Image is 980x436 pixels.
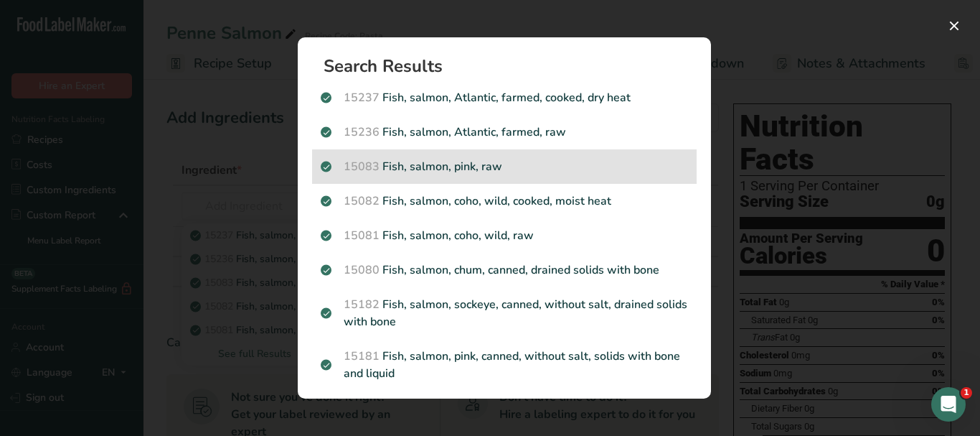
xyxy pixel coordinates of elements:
span: 15083 [344,159,380,175]
span: 15236 [344,124,380,140]
span: 15182 [344,297,380,312]
span: 15082 [344,193,380,209]
p: Fish, salmon, coho, wild, raw [321,227,688,244]
span: 15181 [344,348,380,364]
p: Fish, salmon, coho, wild, cooked, moist heat [321,193,688,210]
p: Fish, salmon, Atlantic, farmed, cooked, dry heat [321,89,688,106]
span: 15080 [344,262,380,278]
p: Fish, salmon, chum, canned, drained solids with bone [321,261,688,279]
h1: Search Results [324,57,697,75]
p: Fish, salmon, Atlantic, farmed, raw [321,124,688,141]
p: Fish, salmon, sockeye, canned, without salt, drained solids with bone [321,296,688,330]
p: Fish, salmon, pink, canned, without salt, solids with bone and liquid [321,348,688,382]
span: 15237 [344,90,380,106]
span: 1 [961,387,972,399]
iframe: Intercom live chat [931,387,966,422]
p: Fish, salmon, pink, raw [321,158,688,175]
span: 15081 [344,228,380,243]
